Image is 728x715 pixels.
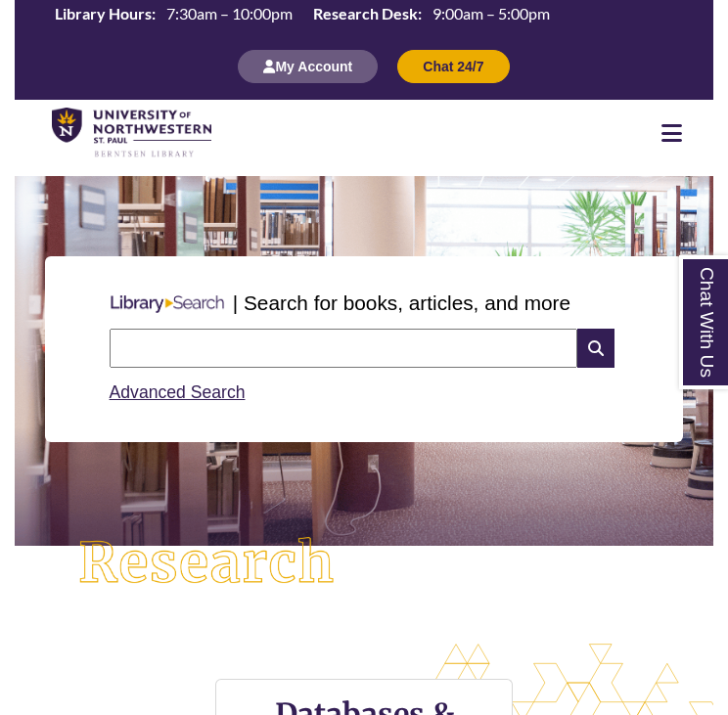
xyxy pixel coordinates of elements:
button: My Account [238,50,378,83]
a: Advanced Search [110,382,246,402]
table: Hours Today [47,3,558,27]
span: 9:00am – 5:00pm [432,4,550,22]
a: My Account [238,58,378,74]
img: Libary Search [102,288,233,320]
span: 7:30am – 10:00pm [166,4,293,22]
th: Research Desk: [305,3,425,24]
img: UNWSP Library Logo [52,108,211,158]
th: Library Hours: [47,3,159,24]
a: Chat 24/7 [397,58,509,74]
i: Search [577,329,614,368]
img: Research [50,509,364,618]
button: Chat 24/7 [397,50,509,83]
a: Hours Today [47,3,558,29]
p: | Search for books, articles, and more [233,288,570,318]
